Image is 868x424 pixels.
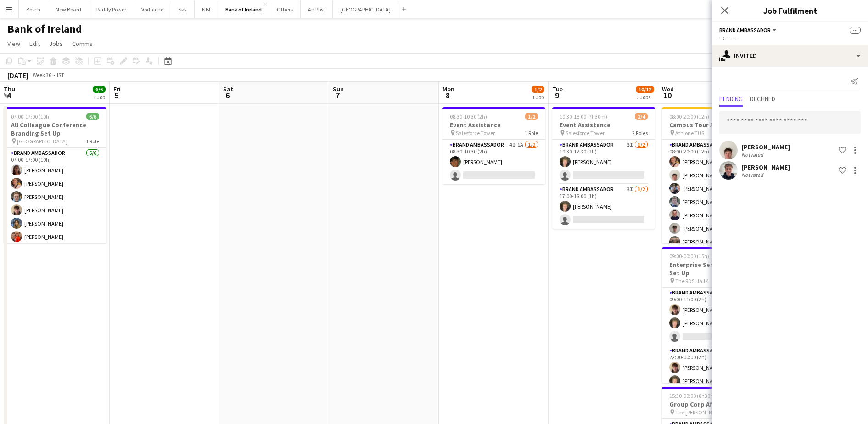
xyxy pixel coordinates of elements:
[4,85,15,93] span: Thu
[456,130,495,136] span: Salesforce Tower
[675,130,704,136] span: Athlone TUS
[719,96,743,102] span: Pending
[218,0,269,18] button: Bank of Ireland
[632,130,648,136] span: 2 Roles
[441,90,454,101] span: 8
[4,107,106,243] app-job-card: 07:00-17:00 (10h)6/6All Colleague Conference Branding Set Up [GEOGRAPHIC_DATA]1 RoleBrand Ambassa...
[662,400,765,408] h3: Group Corp Affairs
[566,130,605,136] span: Salesforce Tower
[719,34,861,41] div: --:-- - --:--
[93,86,106,93] span: 6/6
[525,113,538,120] span: 1/2
[223,85,233,93] span: Sat
[662,247,765,383] app-job-card: 09:00-00:00 (15h) (Thu)4/6Enterprise Services Branding Set Up The RDS Hall 42 RolesBrand Ambassad...
[57,72,64,79] div: IST
[195,0,218,18] button: NBI
[741,151,765,158] div: Not rated
[222,90,233,101] span: 6
[442,140,545,184] app-card-role: Brand Ambassador4I1A1/208:30-10:30 (2h)[PERSON_NAME]
[552,140,655,184] app-card-role: Brand Ambassador3I1/210:30-12:30 (2h)[PERSON_NAME]
[741,163,790,171] div: [PERSON_NAME]
[560,113,607,120] span: 10:30-18:00 (7h30m)
[719,27,778,34] button: Brand Ambassador
[662,345,765,403] app-card-role: Brand Ambassador5I2/322:00-00:00 (2h)[PERSON_NAME][PERSON_NAME]
[72,40,93,48] span: Comms
[112,90,121,101] span: 5
[333,0,398,18] button: [GEOGRAPHIC_DATA]
[712,5,868,17] h3: Job Fulfilment
[662,85,674,93] span: Wed
[4,38,24,50] a: View
[30,72,53,79] span: Week 36
[662,121,765,129] h3: Campus Tour Athlone
[89,0,134,18] button: Paddy Power
[552,85,563,93] span: Tue
[2,90,15,101] span: 4
[86,138,99,145] span: 1 Role
[93,94,105,101] div: 1 Job
[850,27,861,34] span: --
[741,143,790,151] div: [PERSON_NAME]
[450,113,487,120] span: 08:30-10:30 (2h)
[662,107,765,243] app-job-card: 08:00-20:00 (12h)8/8Campus Tour Athlone Athlone TUS1 RoleBrand Ambassador8/808:00-20:00 (12h)[PER...
[635,113,648,120] span: 2/4
[331,90,344,101] span: 7
[675,409,742,416] span: The [PERSON_NAME][GEOGRAPHIC_DATA]
[171,0,195,18] button: Sky
[741,171,765,178] div: Not rated
[662,288,765,345] app-card-role: Brand Ambassador5I1A2/309:00-11:00 (2h)[PERSON_NAME][PERSON_NAME]
[636,86,654,93] span: 10/12
[675,277,709,284] span: The RDS Hall 4
[26,38,44,50] a: Edit
[7,71,28,80] div: [DATE]
[113,85,121,93] span: Fri
[669,113,709,120] span: 08:00-20:00 (12h)
[48,0,89,18] button: New Board
[669,392,731,399] span: 15:30-00:00 (8h30m) (Thu)
[669,253,723,260] span: 09:00-00:00 (15h) (Thu)
[442,121,545,129] h3: Event Assistance
[7,40,20,48] span: View
[49,40,63,48] span: Jobs
[333,85,344,93] span: Sun
[552,107,655,229] app-job-card: 10:30-18:00 (7h30m)2/4Event Assistance Salesforce Tower2 RolesBrand Ambassador3I1/210:30-12:30 (2...
[532,94,544,101] div: 1 Job
[29,40,40,48] span: Edit
[525,130,538,136] span: 1 Role
[750,96,775,102] span: Declined
[4,121,106,137] h3: All Colleague Conference Branding Set Up
[269,0,301,18] button: Others
[636,94,654,101] div: 2 Jobs
[134,0,171,18] button: Vodafone
[551,90,563,101] span: 9
[4,148,106,246] app-card-role: Brand Ambassador6/607:00-17:00 (10h)[PERSON_NAME][PERSON_NAME][PERSON_NAME][PERSON_NAME][PERSON_N...
[7,22,82,36] h1: Bank of Ireland
[552,184,655,229] app-card-role: Brand Ambassador3I1/217:00-18:00 (1h)[PERSON_NAME]
[301,0,333,18] button: An Post
[662,260,765,277] h3: Enterprise Services Branding Set Up
[45,38,67,50] a: Jobs
[86,113,99,120] span: 6/6
[442,85,454,93] span: Mon
[17,138,67,145] span: [GEOGRAPHIC_DATA]
[712,45,868,67] div: Invited
[662,140,765,264] app-card-role: Brand Ambassador8/808:00-20:00 (12h)[PERSON_NAME][PERSON_NAME][PERSON_NAME][PERSON_NAME][PERSON_N...
[532,86,544,93] span: 1/2
[19,0,48,18] button: Bosch
[68,38,96,50] a: Comms
[719,27,771,34] span: Brand Ambassador
[11,113,51,120] span: 07:00-17:00 (10h)
[552,121,655,129] h3: Event Assistance
[442,107,545,184] app-job-card: 08:30-10:30 (2h)1/2Event Assistance Salesforce Tower1 RoleBrand Ambassador4I1A1/208:30-10:30 (2h)...
[661,90,674,101] span: 10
